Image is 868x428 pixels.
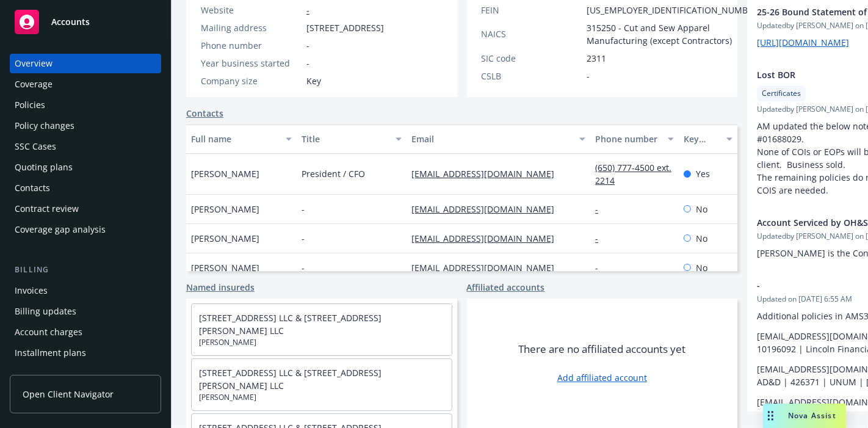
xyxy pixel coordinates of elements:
[679,125,737,154] button: Key contact
[191,261,259,274] span: [PERSON_NAME]
[757,37,849,48] a: [URL][DOMAIN_NAME]
[191,132,278,145] div: Full name
[199,392,444,403] span: [PERSON_NAME]
[467,281,545,294] a: Affiliated accounts
[482,52,582,65] div: SIC code
[15,54,52,73] div: Overview
[10,220,161,239] a: Coverage gap analysis
[186,281,255,294] a: Named insureds
[306,21,384,34] span: [STREET_ADDRESS]
[10,281,161,300] a: Invoices
[201,21,302,34] div: Mailing address
[302,203,305,216] span: -
[763,404,846,428] button: Nova Assist
[15,137,56,156] div: SSC Cases
[788,410,836,421] span: Nova Assist
[587,52,607,65] span: 2311
[595,203,608,215] a: -
[199,312,382,336] a: [STREET_ADDRESS] LLC & [STREET_ADDRESS][PERSON_NAME] LLC
[696,167,710,180] span: Yes
[186,125,297,154] button: Full name
[762,88,801,99] span: Certificates
[590,125,678,154] button: Phone number
[302,132,389,145] div: Title
[518,342,685,357] span: There are no affiliated accounts yet
[696,261,707,274] span: No
[15,116,74,136] div: Policy changes
[302,232,305,245] span: -
[482,4,582,16] div: FEIN
[696,203,707,216] span: No
[51,17,90,27] span: Accounts
[201,4,302,16] div: Website
[411,233,564,244] a: [EMAIL_ADDRESS][DOMAIN_NAME]
[10,178,161,198] a: Contacts
[15,220,106,239] div: Coverage gap analysis
[191,167,259,180] span: [PERSON_NAME]
[15,281,48,300] div: Invoices
[201,74,302,87] div: Company size
[411,262,564,274] a: [EMAIL_ADDRESS][DOMAIN_NAME]
[199,337,444,348] span: [PERSON_NAME]
[186,107,223,120] a: Contacts
[10,158,161,177] a: Quoting plans
[587,21,762,47] span: 315250 - Cut and Sew Apparel Manufacturing (except Contractors)
[10,302,161,321] a: Billing updates
[10,116,161,136] a: Policy changes
[595,162,671,186] a: (650) 777-4500 ext. 2214
[201,39,302,52] div: Phone number
[587,4,762,16] span: [US_EMPLOYER_IDENTIFICATION_NUMBER]
[15,302,76,321] div: Billing updates
[411,132,572,145] div: Email
[191,232,259,245] span: [PERSON_NAME]
[15,158,73,177] div: Quoting plans
[482,27,582,40] div: NAICS
[15,74,52,94] div: Coverage
[482,70,582,82] div: CSLB
[15,322,82,342] div: Account charges
[15,95,45,115] div: Policies
[407,125,590,154] button: Email
[199,367,382,391] a: [STREET_ADDRESS] LLC & [STREET_ADDRESS][PERSON_NAME] LLC
[10,199,161,219] a: Contract review
[411,168,564,180] a: [EMAIL_ADDRESS][DOMAIN_NAME]
[306,39,309,52] span: -
[595,233,608,244] a: -
[302,261,305,274] span: -
[763,404,778,428] div: Drag to move
[306,74,321,87] span: Key
[302,167,365,180] span: President / CFO
[10,137,161,156] a: SSC Cases
[15,199,79,219] div: Contract review
[696,232,707,245] span: No
[10,264,161,276] div: Billing
[15,178,50,198] div: Contacts
[684,132,719,145] div: Key contact
[306,57,309,70] span: -
[10,95,161,115] a: Policies
[595,132,660,145] div: Phone number
[10,322,161,342] a: Account charges
[306,4,309,16] a: -
[10,74,161,94] a: Coverage
[557,371,647,384] a: Add affiliated account
[595,262,608,274] a: -
[411,203,564,215] a: [EMAIL_ADDRESS][DOMAIN_NAME]
[201,57,302,70] div: Year business started
[191,203,259,216] span: [PERSON_NAME]
[23,388,114,401] span: Open Client Navigator
[15,343,86,363] div: Installment plans
[297,125,407,154] button: Title
[10,5,161,39] a: Accounts
[10,54,161,73] a: Overview
[587,70,590,82] span: -
[10,343,161,363] a: Installment plans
